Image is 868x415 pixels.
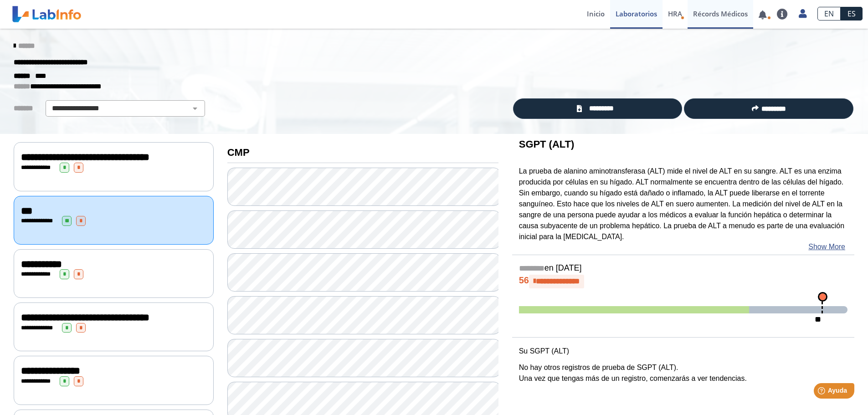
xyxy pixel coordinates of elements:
[817,7,841,20] a: EN
[519,362,847,384] p: No hay otros registros de prueba de SGPT (ALT). Una vez que tengas más de un registro, comenzarás...
[808,241,845,252] a: Show More
[519,346,847,357] p: Su SGPT (ALT)
[227,147,250,158] b: CMP
[519,263,847,274] h5: en [DATE]
[519,275,847,288] h4: 56
[519,166,847,242] p: La prueba de alanino aminotransferasa (ALT) mide el nivel de ALT en su sangre. ALT es una enzima ...
[787,379,858,405] iframe: Help widget launcher
[519,138,575,150] b: SGPT (ALT)
[668,9,682,18] span: HRA
[841,7,863,20] a: ES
